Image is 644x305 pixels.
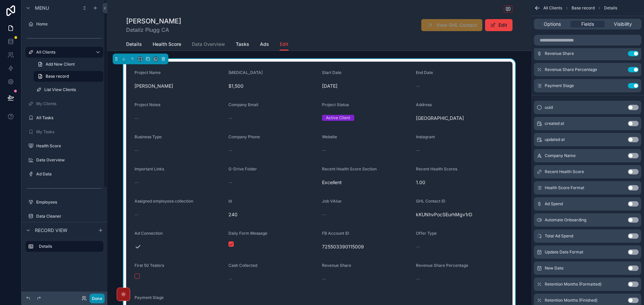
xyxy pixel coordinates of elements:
span: Business Type [135,134,162,139]
a: List View Clients [34,84,103,95]
a: Base record [34,71,103,82]
span: kKUNhvPocSEurhMgv1rD [416,211,504,218]
label: Ad Data [36,171,102,177]
button: Edit [485,19,513,31]
a: Tasks [236,38,249,52]
span: Company Phone [228,134,260,139]
span: -- [228,276,232,282]
span: Daily Form Message [228,231,267,236]
span: -- [228,179,232,186]
span: Add New Client [46,62,75,67]
a: Ads [260,38,269,52]
span: $1,500 [228,83,317,89]
span: First 50 Testers [135,263,164,268]
a: Edit [280,38,288,51]
a: Ad Data [25,169,103,179]
span: -- [322,276,326,282]
span: -- [135,179,139,186]
span: Data Overview [192,41,225,48]
label: My Clients [36,101,102,106]
span: Project Name [135,70,161,75]
span: Menu [35,5,49,11]
span: -- [416,83,420,89]
label: Details [39,244,98,249]
span: FB Account ID [322,231,349,236]
span: G-Drive Folder [228,166,257,171]
span: uuid [545,105,553,110]
label: Health Score [36,143,102,149]
span: Company Name [545,153,576,158]
span: Automate Onboarding [545,217,586,223]
span: [PERSON_NAME] [135,83,223,89]
span: Payment Stage [135,295,164,300]
a: All Tasks [25,112,103,123]
label: My Tasks [36,129,102,135]
span: created at [545,121,564,126]
span: -- [135,147,139,154]
label: List View Clients [44,87,102,92]
a: Details [126,38,142,52]
span: Details [126,41,142,48]
span: Base record [572,5,595,11]
div: Active Client [326,115,350,121]
span: Assigned employees collection [135,199,193,204]
span: Health Score Format [545,185,584,190]
span: Important Links [135,166,164,171]
span: Revenue Share [545,51,574,56]
span: All Clients [543,5,562,11]
span: Details [604,5,617,11]
span: Ads [260,41,269,48]
span: Instagram [416,134,435,139]
a: Home [25,19,103,29]
span: Company Email [228,102,258,107]
label: Data Overview [36,157,102,163]
span: Visibility [614,21,632,27]
span: Recent Health Scores [416,166,457,171]
div: scrollable content [21,238,107,258]
label: Home [36,21,102,27]
span: -- [322,211,326,218]
label: Employees [36,200,102,205]
span: -- [322,147,326,154]
h1: [PERSON_NAME] [126,16,181,26]
a: Data Cleaner [25,211,103,222]
span: Excellent [322,179,411,186]
span: Options [544,21,561,27]
span: 240 [228,211,317,218]
span: Address [416,102,432,107]
label: Data Cleaner [36,214,102,219]
span: Project Status [322,102,349,107]
span: Payment Stage [545,83,574,88]
a: My Tasks [25,127,103,137]
a: My Clients [25,98,103,109]
span: -- [228,147,232,154]
span: Revenue Share Percentage [416,263,468,268]
span: Start Date [322,70,341,75]
a: Add New Client [34,59,103,70]
span: Health Score [153,41,181,48]
a: Data Overview [192,38,225,52]
span: Project Notes [135,102,160,107]
a: Health Score [25,141,103,151]
span: [DATE] [322,83,411,89]
span: Cash Collected [228,263,257,268]
span: Edit [280,41,288,48]
span: Id [228,199,232,204]
span: Base record [46,74,69,79]
span: Recent Health Score [545,169,584,174]
span: Tasks [236,41,249,48]
span: GHL Contact ID [416,199,445,204]
a: All Clients [25,47,103,58]
span: -- [228,115,232,122]
span: New Date [545,265,563,271]
button: Done [90,294,105,303]
span: -- [135,115,139,122]
span: 1.00 [416,179,504,186]
label: All Tasks [36,115,102,121]
span: Ad Connection [135,231,163,236]
span: -- [135,211,139,218]
span: [MEDICAL_DATA] [228,70,263,75]
span: Ad Spend [545,201,563,207]
label: All Clients [36,50,90,55]
span: Retention Months (Formatted) [545,282,601,287]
